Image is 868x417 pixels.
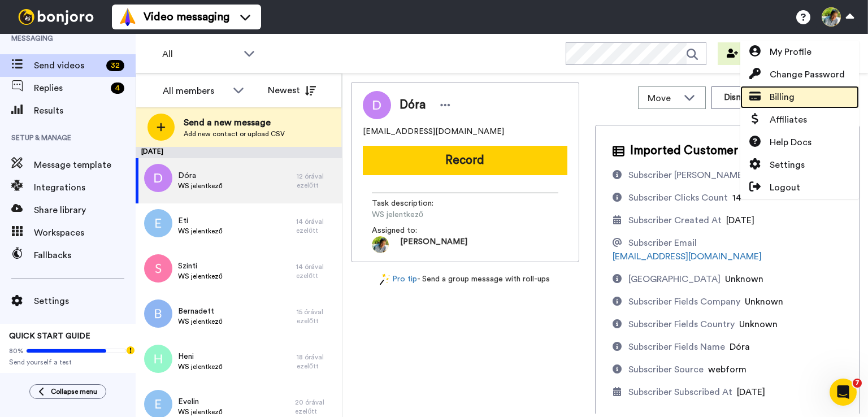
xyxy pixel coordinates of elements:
div: Subscriber Clicks Count [628,191,728,205]
span: [PERSON_NAME] [400,236,467,253]
span: Unknown [739,320,778,329]
img: d.png [144,164,172,192]
button: Record [363,146,567,175]
span: Move [648,92,678,105]
img: b.png [144,299,172,328]
img: h.png [144,345,172,373]
div: Subscriber Created At [628,214,722,227]
div: - Send a group message with roll-ups [351,273,579,285]
div: 32 [106,60,124,71]
img: 2ffe5d90-a79d-4935-bd01-3d0db3ebf987-1749547604.jpg [372,236,389,253]
div: [GEOGRAPHIC_DATA] [628,272,721,286]
span: WS jelentkező [178,272,223,281]
span: Settings [770,158,805,172]
span: WS jelentkező [178,317,223,326]
a: Change Password [740,63,859,86]
span: Eti [178,215,223,227]
div: Subscriber [PERSON_NAME] [628,168,745,182]
img: bj-logo-header-white.svg [14,9,98,25]
span: Replies [34,81,106,95]
span: Send a new message [184,116,285,129]
span: Heni [178,351,223,362]
span: Share library [34,203,136,217]
div: 15 órával ezelőtt [297,307,336,325]
span: WS jelentkező [178,227,223,236]
span: Send videos [34,59,102,72]
span: All [162,47,238,61]
span: Unknown [745,297,783,306]
span: Assigned to: [372,225,451,236]
span: Settings [34,294,136,308]
span: Task description : [372,198,451,209]
span: Fallbacks [34,249,136,262]
div: Tooltip anchor [125,345,136,355]
span: Help Docs [770,136,811,149]
a: Help Docs [740,131,859,154]
a: Billing [740,86,859,108]
span: Results [34,104,136,118]
button: Collapse menu [29,384,106,399]
span: Affiliates [770,113,807,127]
div: 14 órával ezelőtt [296,262,336,280]
span: Add new contact or upload CSV [184,129,285,138]
button: Dismiss [711,86,766,109]
span: Szinti [178,260,223,272]
span: Change Password [770,68,845,81]
span: 14 [732,193,741,202]
span: Workspaces [34,226,136,240]
span: Message template [34,158,136,172]
span: Unknown [725,275,763,284]
span: WS jelentkező [178,181,223,190]
span: Dóra [178,170,223,181]
span: WS jelentkező [178,407,223,416]
img: e.png [144,209,172,237]
iframe: Intercom live chat [830,379,857,406]
span: Integrations [34,181,136,194]
img: vm-color.svg [119,8,137,26]
span: 7 [853,379,862,388]
a: [EMAIL_ADDRESS][DOMAIN_NAME] [613,252,762,261]
div: Subscriber Source [628,363,704,376]
a: Logout [740,176,859,199]
div: All members [163,84,227,98]
span: [EMAIL_ADDRESS][DOMAIN_NAME] [363,126,504,137]
div: [DATE] [136,147,342,158]
div: Subscriber Subscribed At [628,385,732,399]
span: [DATE] [726,216,754,225]
span: WS jelentkező [178,362,223,371]
div: 12 órával ezelőtt [297,172,336,190]
div: 20 órával ezelőtt [295,398,336,416]
button: Invite [718,42,773,65]
img: s.png [144,254,172,283]
span: Send yourself a test [9,358,127,367]
span: Collapse menu [51,387,97,396]
span: Billing [770,90,795,104]
span: Imported Customer Info [630,142,762,159]
a: Settings [740,154,859,176]
span: My Profile [770,45,811,59]
span: Video messaging [144,9,229,25]
div: 4 [111,82,124,94]
span: Bernadett [178,306,223,317]
div: 18 órával ezelőtt [297,353,336,371]
div: Subscriber Email [628,236,697,250]
img: Image of Dóra [363,91,391,119]
div: Subscriber Fields Company [628,295,740,309]
div: Subscriber Fields Country [628,318,735,331]
a: Affiliates [740,108,859,131]
img: magic-wand.svg [380,273,390,285]
span: Logout [770,181,800,194]
div: 14 órával ezelőtt [296,217,336,235]
span: WS jelentkező [372,209,479,220]
span: QUICK START GUIDE [9,332,90,340]
span: [DATE] [737,388,765,397]
button: Newest [259,79,324,102]
div: Subscriber Fields Name [628,340,725,354]
span: webform [708,365,747,374]
span: Dóra [400,97,426,114]
span: Evelin [178,396,223,407]
span: 80% [9,346,24,355]
a: My Profile [740,41,859,63]
span: Dóra [730,342,750,351]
